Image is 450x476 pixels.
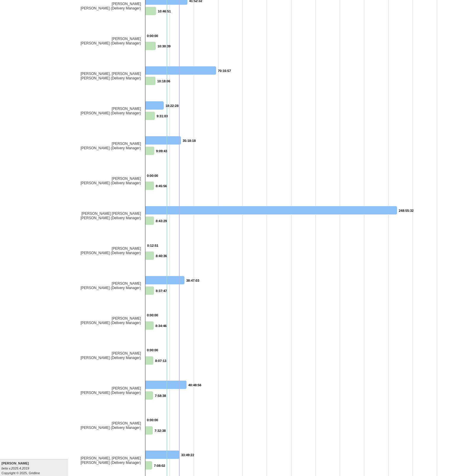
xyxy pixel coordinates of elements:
text: 8:37:47 [156,289,167,293]
path: Eugene, Carl Jason Nightingale (Delivery Manager), 25,682,000. 1/1/2025 - 9/14/2025. [145,461,152,469]
text: 8:07:13 [155,359,166,363]
text: 38:47:03 [186,279,199,282]
text: [PERSON_NAME] [PERSON_NAME] (Delivery Manager) [81,2,141,10]
text: 0:00:00 [147,313,158,317]
text: 33:49:22 [181,453,194,457]
text: [PERSON_NAME] [PERSON_NAME] (Delivery Manager) [81,177,141,185]
path: Eugene, Carl Jason Nightingale (Delivery Manager), 121,762,000. 1/1/2024 - 9/14/2024. [145,450,180,459]
text: 35:18:18 [183,139,196,142]
path: Rudnisky, Keith Jason Elliott (Delivery Manager), 127,098,000. 1/1/2024 - 9/14/2024. [145,136,181,145]
text: 9:09:43 [156,149,167,153]
path: Ruby, Scott Jason Elliott (Delivery Manager), 28,718,000. 1/1/2025 - 9/14/2025. [145,391,153,400]
text: 7:08:02 [154,464,165,467]
text: 8:43:29 [156,219,167,223]
path: De Armas Llanes, Oniel John Dennison (Delivery Manager), 31,409,000. 1/1/2025 - 9/14/2025. [145,216,154,225]
b: [PERSON_NAME] [1,461,29,465]
path: Parmer, John Jason Bentley (Delivery Manager), 31,556,000. 1/1/2025 - 9/14/2025. [145,181,154,190]
path: Foulk, Sean Jason Elliott (Delivery Manager), 37,839,000. 1/1/2025 - 9/14/2025. [145,41,156,50]
path: Fresneda, Leonard Jason Nightingale (Delivery Manager), 30,886,000. 1/1/2025 - 9/14/2025. [145,321,154,330]
text: 18:22:28 [165,104,179,108]
text: [PERSON_NAME] [PERSON_NAME] (Delivery Manager) [81,421,141,430]
text: 8:34:46 [155,324,167,328]
text: 40:48:56 [188,383,201,387]
text: 7:58:38 [155,394,166,398]
text: [PERSON_NAME] [PERSON_NAME] [PERSON_NAME] (Delivery Manager) [81,211,141,220]
path: Del Agua, Rudy Jason Elliott (Delivery Manager), 253,017,000. 1/1/2024 - 9/14/2024. [145,66,216,75]
path: Rudnisky, Keith Jason Elliott (Delivery Manager), 32,983,000. 1/1/2025 - 9/14/2025. [145,146,155,155]
path: Ruby, Scott Jason Elliott (Delivery Manager), 146,936,000. 1/1/2024 - 9/14/2024. [145,380,187,389]
text: 9:31:03 [157,114,168,118]
path: Roman, Samuel Jason Bentley (Delivery Manager), 66,148,000. 1/1/2024 - 9/14/2024. [145,101,164,110]
text: 10:18:06 [157,79,170,83]
text: 0:00:00 [147,34,158,38]
text: [PERSON_NAME] [PERSON_NAME] (Delivery Manager) [81,37,141,45]
text: 0:00:00 [147,348,158,352]
text: [PERSON_NAME] [PERSON_NAME] (Delivery Manager) [81,386,141,395]
path: De Armas Llanes, Oniel John Dennison (Delivery Manager), 896,132,000. 1/1/2024 - 9/14/2024. [145,206,397,214]
path: Roman, Samuel Jason Bentley (Delivery Manager), 34,263,000. 1/1/2025 - 9/14/2025. [145,111,155,120]
text: [PERSON_NAME] [PERSON_NAME] (Delivery Manager) [81,142,141,150]
path: Tinsley, Matthew Jason Elliott (Delivery Manager), 31,236,000. 1/1/2025 - 9/14/2025. [145,251,154,260]
text: 70:16:57 [218,69,231,73]
text: 0:00:00 [147,418,158,422]
text: 8:40:36 [156,254,167,258]
text: [PERSON_NAME], [PERSON_NAME] [PERSON_NAME] (Delivery Manager) [81,456,141,465]
text: 8:45:56 [156,184,167,188]
div: Copyright © 2025, Gridline [1,461,68,475]
text: 10:46:51 [158,9,171,13]
path: Blanks, Willie Jason Nightingale (Delivery Manager), 139,623,000. 1/1/2024 - 9/14/2024. [145,276,185,284]
text: 7:32:38 [155,429,166,432]
text: 0:00:00 [147,174,158,177]
path: Jiles, Dave Jason Elliott (Delivery Manager), 38,811,000. 1/1/2025 - 9/14/2025. [145,7,156,15]
path: Angelora, Christopher Jason Nightingale (Delivery Manager), 29,233,000. 1/1/2025 - 9/14/2025. [145,356,154,365]
text: [PERSON_NAME] [PERSON_NAME] (Delivery Manager) [81,246,141,255]
text: 248:55:32 [399,209,414,212]
path: Blanks, Willie Jason Nightingale (Delivery Manager), 31,067,000. 1/1/2025 - 9/14/2025. [145,286,154,295]
i: beta v.2025.4.2019 [1,467,29,470]
path: Del Agua, Rudy Jason Elliott (Delivery Manager), 37,086,000. 1/1/2025 - 9/14/2025. [145,76,156,85]
text: [PERSON_NAME], [PERSON_NAME] [PERSON_NAME] (Delivery Manager) [81,72,141,80]
text: 0:12:51 [147,244,158,247]
text: 10:30:39 [157,44,171,48]
text: [PERSON_NAME] [PERSON_NAME] (Delivery Manager) [81,107,141,115]
text: [PERSON_NAME] [PERSON_NAME] (Delivery Manager) [81,351,141,360]
path: Edgington, Zachary John Dennison (Delivery Manager), 27,158,000. 1/1/2025 - 9/14/2025. [145,426,153,435]
text: [PERSON_NAME] [PERSON_NAME] (Delivery Manager) [81,281,141,290]
text: [PERSON_NAME] [PERSON_NAME] (Delivery Manager) [81,316,141,325]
